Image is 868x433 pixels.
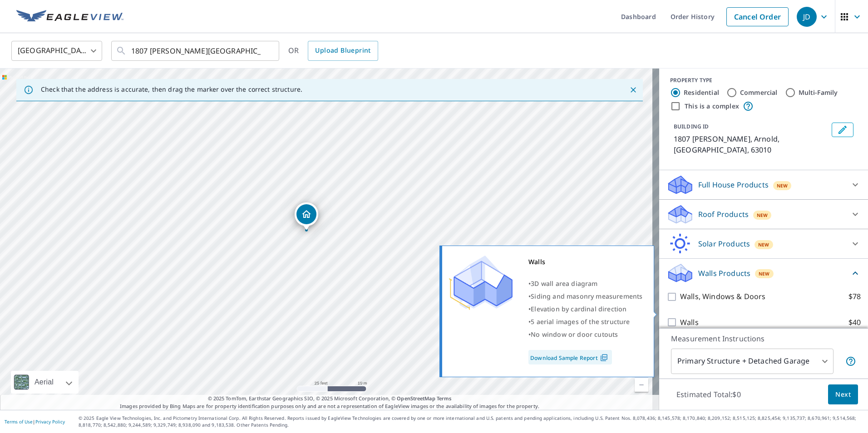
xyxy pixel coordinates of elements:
span: Upload Blueprint [315,45,370,56]
p: Full House Products [698,179,769,190]
div: Walls [528,256,642,268]
span: New [758,241,769,248]
p: Solar Products [698,238,750,249]
div: Aerial [32,371,56,394]
img: Premium [449,256,513,310]
div: Walls ProductsNew [666,262,861,284]
p: BUILDING ID [674,123,709,130]
label: This is a complex [685,102,739,111]
div: Roof ProductsNew [666,203,861,225]
div: PROPERTY TYPE [670,76,857,84]
p: © 2025 Eagle View Technologies, Inc. and Pictometry International Corp. All Rights Reserved. Repo... [79,415,863,428]
a: Upload Blueprint [308,41,378,61]
div: Primary Structure + Detached Garage [671,349,833,374]
p: Walls [680,317,699,328]
a: Privacy Policy [35,418,65,425]
label: Commercial [740,88,778,97]
span: 5 aerial images of the structure [531,317,630,326]
button: Edit building 1 [832,123,853,137]
p: $78 [848,291,861,302]
span: © 2025 TomTom, Earthstar Geographics SIO, © 2025 Microsoft Corporation, © [208,395,452,403]
div: Solar ProductsNew [666,233,861,255]
p: Estimated Total: $0 [669,384,748,404]
img: Pdf Icon [598,354,610,362]
p: $40 [848,317,861,328]
img: EV Logo [16,10,123,24]
div: Full House ProductsNew [666,174,861,196]
a: Download Sample Report [528,350,612,364]
button: Close [627,84,639,96]
p: Walls, Windows & Doors [680,291,765,302]
div: JD [797,7,817,27]
label: Multi-Family [799,88,838,97]
div: OR [288,41,378,61]
p: Check that the address is accurate, then drag the marker over the correct structure. [41,85,302,93]
p: 1807 [PERSON_NAME], Arnold, [GEOGRAPHIC_DATA], 63010 [674,133,828,155]
span: Your report will include the primary structure and a detached garage if one exists. [845,356,856,367]
p: Measurement Instructions [671,333,856,344]
span: Elevation by cardinal direction [531,305,626,313]
span: Siding and masonry measurements [531,292,642,300]
a: Current Level 20, Zoom Out [635,378,648,392]
div: • [528,290,642,303]
p: Walls Products [698,268,750,279]
a: Terms of Use [5,418,33,425]
button: Next [828,384,858,405]
input: Search by address or latitude-longitude [131,38,261,64]
div: • [528,315,642,328]
span: Next [835,389,851,400]
span: New [757,212,768,219]
div: Dropped pin, building 1, Residential property, 1807 Bender Ln Arnold, MO 63010 [295,202,318,231]
a: Terms [437,395,452,402]
span: No window or door cutouts [531,330,618,339]
span: New [777,182,788,189]
span: New [759,270,770,277]
div: • [528,277,642,290]
p: Roof Products [698,209,749,220]
label: Residential [684,88,719,97]
span: 3D wall area diagram [531,279,597,288]
div: • [528,328,642,341]
div: [GEOGRAPHIC_DATA] [11,38,102,64]
div: • [528,303,642,315]
p: | [5,419,65,424]
a: OpenStreetMap [397,395,435,402]
a: Cancel Order [726,7,789,26]
div: Aerial [11,371,79,394]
